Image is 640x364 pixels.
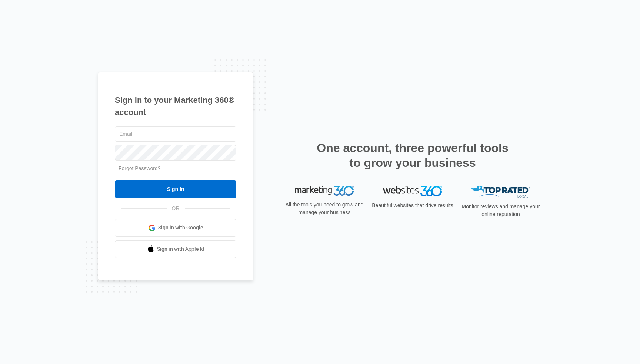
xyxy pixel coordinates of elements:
p: All the tools you need to grow and manage your business [283,201,366,216]
span: Sign in with Google [158,224,203,232]
img: Websites 360 [383,186,442,196]
a: Sign in with Apple Id [115,240,236,258]
input: Email [115,126,236,142]
p: Monitor reviews and manage your online reputation [459,203,542,218]
p: Beautiful websites that drive results [371,202,454,209]
input: Sign In [115,180,236,198]
img: Marketing 360 [295,186,354,196]
img: Top Rated Local [471,186,530,198]
h1: Sign in to your Marketing 360® account [115,94,236,118]
span: Sign in with Apple Id [157,245,204,253]
a: Forgot Password? [119,165,161,171]
a: Sign in with Google [115,219,236,237]
span: OR [167,205,185,212]
h2: One account, three powerful tools to grow your business [314,141,511,170]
